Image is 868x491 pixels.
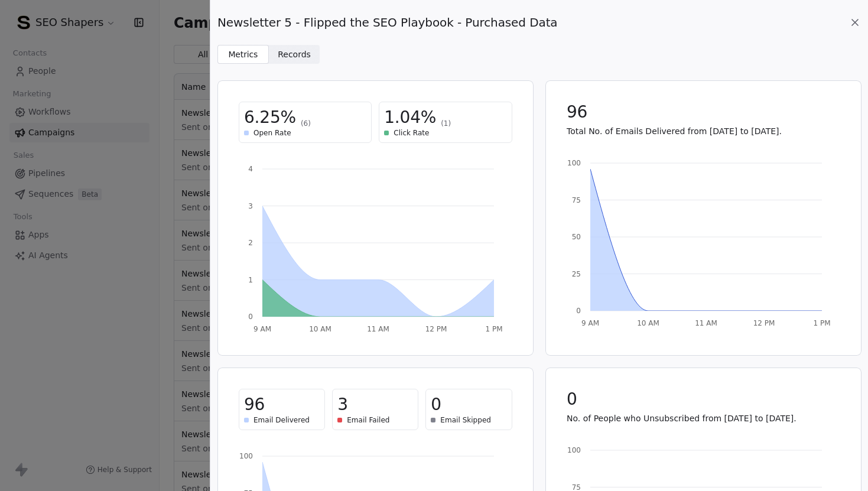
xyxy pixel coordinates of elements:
span: 3 [337,394,348,415]
span: (1) [441,119,451,128]
tspan: 9 AM [581,319,599,327]
tspan: 11 AM [367,325,389,333]
tspan: 3 [248,202,253,210]
tspan: 0 [248,313,253,321]
tspan: 10 AM [637,319,659,327]
span: Records [278,48,311,61]
tspan: 25 [571,270,580,278]
tspan: 1 PM [485,325,502,333]
tspan: 11 AM [695,319,717,327]
span: Open Rate [253,128,291,138]
tspan: 1 [248,276,253,284]
span: 96 [244,394,265,415]
span: Click Rate [394,128,429,138]
tspan: 10 AM [309,325,331,333]
p: No. of People who Unsubscribed from [DATE] to [DATE]. [567,412,840,424]
tspan: 4 [248,165,253,173]
span: 1.04% [384,107,436,128]
span: Email Delivered [253,415,310,425]
span: Newsletter 5 - Flipped the SEO Playbook - Purchased Data [217,14,558,31]
tspan: 12 PM [425,325,447,333]
tspan: 100 [567,446,581,454]
tspan: 2 [248,239,253,247]
tspan: 12 PM [753,319,775,327]
span: 0 [567,389,577,410]
span: 96 [567,102,587,123]
tspan: 100 [567,159,581,167]
tspan: 9 AM [253,325,271,333]
span: 6.25% [244,107,296,128]
span: (6) [301,119,311,128]
span: Email Failed [347,415,389,425]
tspan: 1 PM [813,319,830,327]
span: Email Skipped [440,415,491,425]
tspan: 100 [239,452,253,460]
p: Total No. of Emails Delivered from [DATE] to [DATE]. [567,125,840,137]
tspan: 0 [576,307,581,315]
tspan: 75 [571,196,580,204]
tspan: 50 [571,233,580,241]
span: 0 [431,394,441,415]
